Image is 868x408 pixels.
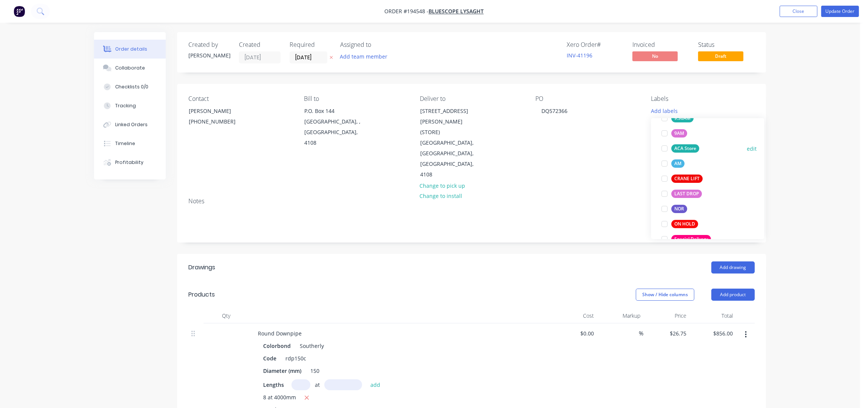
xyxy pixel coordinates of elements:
div: Collaborate [115,65,145,71]
div: Order details [115,46,147,53]
div: [PERSON_NAME] [188,51,230,59]
div: Labels [651,95,755,102]
div: Drawings [188,263,215,272]
button: 9AM [658,128,690,139]
div: Timeline [115,140,135,147]
button: AM [658,158,688,169]
button: add [367,379,384,389]
button: Timeline [94,134,166,153]
button: LAST DROP [658,189,705,199]
button: Change to pick up [416,180,469,190]
div: Assigned to [340,41,416,48]
button: Close [780,6,817,17]
div: Tracking [115,102,136,109]
button: edit [747,144,757,152]
button: Tracking [94,96,166,115]
div: Southerly [297,340,324,351]
div: Diameter (mm) [260,365,304,376]
div: Total [690,308,736,323]
div: Round Downpipe [252,328,308,339]
button: Special Delivery [658,234,714,244]
button: Checklists 0/0 [94,77,166,96]
div: DQ572366 [535,105,574,116]
div: [PERSON_NAME] [189,106,251,116]
div: Invoiced [632,41,689,48]
div: Markup [597,308,644,323]
a: Bluescope Lysaght [429,8,484,15]
button: Profitability [94,153,166,172]
button: ACA Store [658,143,702,154]
div: NOR [671,205,687,213]
button: Add product [711,289,755,301]
button: Collaborate [94,59,166,77]
button: NOR [658,204,690,214]
div: [PERSON_NAME][PHONE_NUMBER] [182,105,258,130]
div: Bill to [304,95,407,102]
span: at [315,381,320,389]
div: rdp150c [282,353,309,364]
div: Code [260,353,279,364]
button: Add labels [647,105,681,116]
div: ON HOLD [671,220,698,228]
div: Qty [204,308,249,323]
div: 9AM [671,129,687,138]
div: Deliver to [420,95,523,102]
div: 9.30AM [671,114,694,122]
button: Order details [94,40,166,59]
div: Price [643,308,690,323]
div: [GEOGRAPHIC_DATA], [GEOGRAPHIC_DATA], [GEOGRAPHIC_DATA], 4108 [420,138,483,180]
div: PO [535,95,639,102]
div: [PHONE_NUMBER] [189,116,251,127]
div: Products [188,290,215,299]
div: Created by [188,41,230,48]
div: [STREET_ADDRESS][PERSON_NAME] (STORE)[GEOGRAPHIC_DATA], [GEOGRAPHIC_DATA], [GEOGRAPHIC_DATA], 4108 [414,105,489,180]
img: Factory [14,6,25,17]
div: Linked Orders [115,121,148,128]
span: No [632,51,678,61]
span: % [639,329,643,338]
button: Add team member [340,51,392,62]
div: P.O. Box 144[GEOGRAPHIC_DATA], , [GEOGRAPHIC_DATA], 4108 [298,105,373,148]
span: Order #194548 - [384,8,429,15]
div: Special Delivery [671,235,711,243]
div: Colorbond [263,340,294,351]
div: LAST DROP [671,190,702,198]
span: 8 at 4000mm [263,393,296,403]
div: Contact [188,95,292,102]
div: ACA Store [671,144,699,153]
button: Update Order [821,6,859,17]
div: 150 [307,365,322,376]
button: ON HOLD [658,219,701,229]
div: [GEOGRAPHIC_DATA], , [GEOGRAPHIC_DATA], 4108 [304,116,367,148]
div: [STREET_ADDRESS][PERSON_NAME] (STORE) [420,106,483,138]
button: Add team member [336,51,392,62]
button: CRANE LIFT [658,173,706,184]
div: Profitability [115,159,143,166]
div: Required [290,41,331,48]
span: Lengths [263,381,284,389]
div: Checklists 0/0 [115,83,148,90]
div: Xero Order # [567,41,623,48]
div: AM [671,159,685,168]
div: Status [698,41,755,48]
span: Draft [698,51,743,61]
div: Cost [551,308,597,323]
button: 9.30AM [658,113,697,124]
button: Linked Orders [94,115,166,134]
div: CRANE LIFT [671,175,703,183]
button: Change to install [416,191,466,201]
div: P.O. Box 144 [304,106,367,116]
div: Notes [188,198,755,205]
button: Show / Hide columns [636,289,694,301]
button: Add drawing [711,261,755,274]
a: INV-41196 [567,52,592,59]
div: Created [239,41,281,48]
